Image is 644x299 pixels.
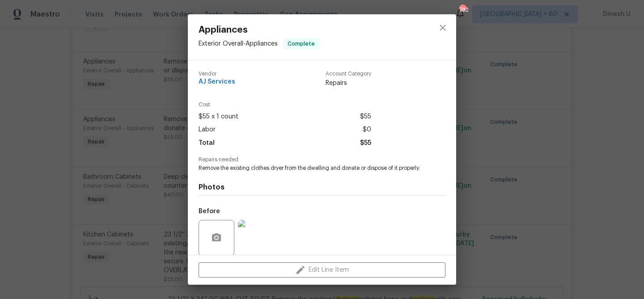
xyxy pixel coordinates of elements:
span: $55 x 1 count [199,110,238,123]
span: Appliances [199,25,319,35]
h5: Before [199,208,220,215]
span: Remove the existing clothes dryer from the dwelling and donate or dispose of it properly. [199,164,421,172]
span: Account Category [326,71,371,77]
span: Exterior Overall - Appliances [199,41,278,47]
span: Vendor [199,71,235,77]
span: $55 [360,110,371,123]
span: $55 [360,137,371,150]
div: 782 [459,5,466,14]
span: Cost [199,102,371,108]
span: AJ Services [199,79,235,85]
span: Complete [284,39,318,48]
span: Total [199,137,215,150]
button: close [432,17,453,38]
span: Repairs [326,79,371,88]
h4: Photos [199,183,445,192]
span: Repairs needed [199,157,445,163]
span: $0 [363,123,371,136]
span: Labor [199,123,216,136]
